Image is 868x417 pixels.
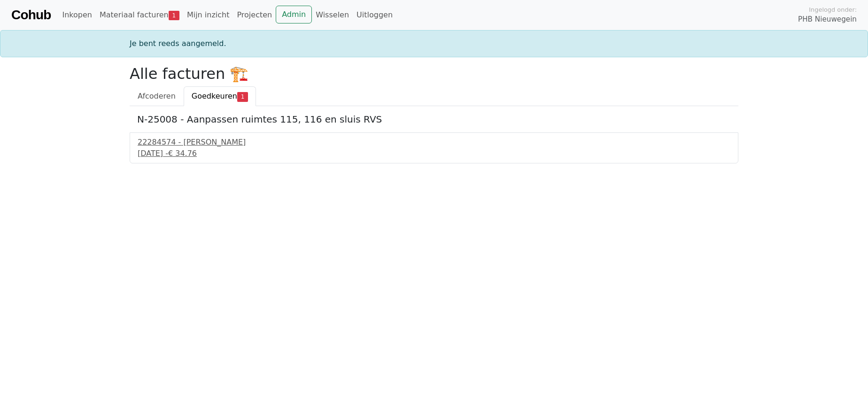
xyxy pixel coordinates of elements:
div: Je bent reeds aangemeld. [124,38,744,49]
a: Goedkeuren1 [184,86,256,106]
span: € 34.76 [168,149,197,158]
a: Inkopen [58,6,95,24]
a: Uitloggen [353,6,396,24]
div: 22284574 - [PERSON_NAME] [138,137,730,148]
a: Admin [276,6,312,23]
a: Mijn inzicht [183,6,233,24]
span: 1 [169,11,179,20]
a: Projecten [233,6,276,24]
a: Wisselen [312,6,353,24]
a: Afcoderen [130,86,184,106]
span: PHB Nieuwegein [798,14,857,25]
span: 1 [237,92,248,101]
span: Goedkeuren [192,92,237,100]
a: 22284574 - [PERSON_NAME][DATE] -€ 34.76 [138,137,730,159]
div: [DATE] - [138,148,730,159]
h5: N-25008 - Aanpassen ruimtes 115, 116 en sluis RVS [137,114,731,125]
a: Cohub [11,4,51,26]
span: Afcoderen [138,92,176,100]
span: Ingelogd onder: [809,5,857,14]
a: Materiaal facturen1 [96,6,183,24]
h2: Alle facturen 🏗️ [130,65,738,83]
